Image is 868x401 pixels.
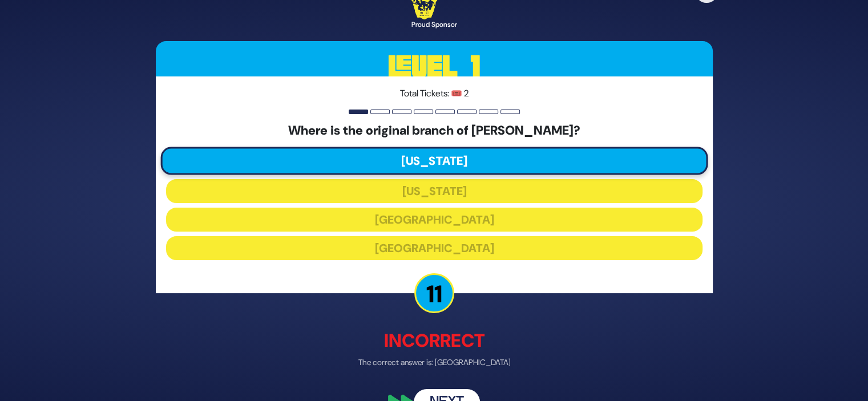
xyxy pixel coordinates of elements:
button: [US_STATE] [166,180,703,204]
div: Proud Sponsor [411,19,457,30]
p: The correct answer is: [GEOGRAPHIC_DATA] [156,357,713,369]
button: [US_STATE] [160,147,708,175]
h5: Where is the original branch of [PERSON_NAME]? [166,123,703,138]
p: 11 [414,274,454,314]
button: [GEOGRAPHIC_DATA] [166,237,703,261]
h3: Level 1 [156,41,713,92]
p: Total Tickets: 🎟️ 2 [166,87,703,100]
button: [GEOGRAPHIC_DATA] [166,208,703,232]
p: Incorrect [156,327,713,355]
